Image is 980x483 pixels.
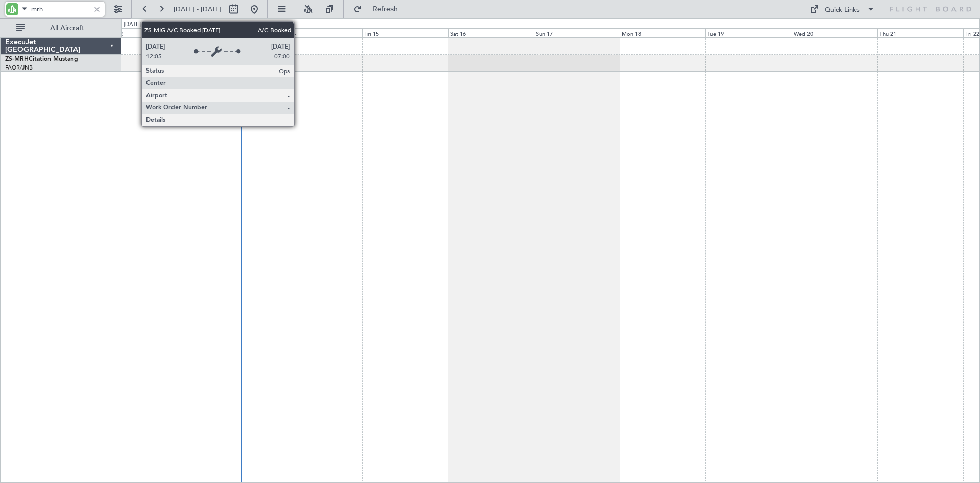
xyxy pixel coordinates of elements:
div: Tue 12 [105,28,190,37]
span: ZS-MRH [5,56,29,62]
div: Wed 20 [792,28,877,37]
div: Tue 19 [705,28,791,37]
div: Thu 21 [877,28,963,37]
div: Wed 13 [191,28,277,37]
span: [DATE] - [DATE] [174,5,222,14]
div: Quick Links [825,5,860,15]
div: Sat 16 [448,28,534,37]
div: Sun 17 [534,28,620,37]
div: Thu 14 [277,28,362,37]
button: Refresh [349,1,410,17]
div: Mon 18 [620,28,705,37]
button: Quick Links [804,1,880,17]
a: ZS-MRHCitation Mustang [5,56,78,62]
div: [DATE] [124,20,141,29]
span: All Aircraft [27,25,108,32]
div: Fri 15 [362,28,448,37]
input: A/C (Reg. or Type) [31,2,90,17]
a: FAOR/JNB [5,64,33,72]
span: Refresh [364,6,407,13]
button: All Aircraft [11,20,111,36]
